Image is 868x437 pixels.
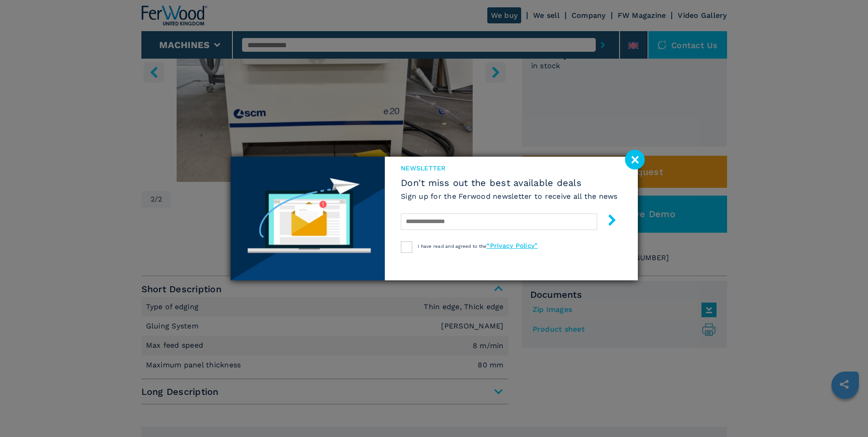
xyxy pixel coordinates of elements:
[597,211,618,232] button: submit-button
[418,244,538,249] span: I have read and agreed to the
[231,157,385,280] img: Newsletter image
[401,177,618,188] span: Don't miss out the best available deals
[486,242,538,249] a: “Privacy Policy”
[401,164,618,173] span: newsletter
[401,191,618,202] h6: Sign up for the Ferwood newsletter to receive all the news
